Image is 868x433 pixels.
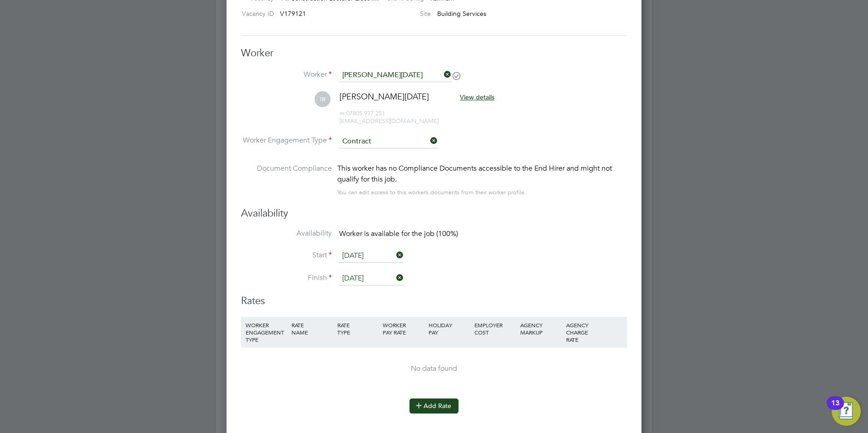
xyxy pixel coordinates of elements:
[241,295,627,308] h3: Rates
[339,135,438,148] input: Select one
[241,70,332,79] label: Worker
[564,317,594,348] div: AGENCY CHARGE RATE
[337,163,627,185] div: This worker has no Compliance Documents accessible to the End Hirer and might not qualify for thi...
[337,187,526,198] div: You can edit access to this worker’s documents from their worker profile.
[340,109,385,117] span: 07805 977 251
[472,317,518,340] div: EMPLOYER COST
[241,136,332,145] label: Worker Engagement Type
[437,10,486,18] span: Building Services
[315,91,330,107] span: IR
[380,317,426,340] div: WORKER PAY RATE
[250,364,618,374] div: No data found
[340,109,346,117] span: m:
[241,163,332,196] label: Document Compliance
[339,69,451,82] input: Search for...
[241,229,332,238] label: Availability
[237,10,274,18] label: Vacancy ID
[289,317,335,340] div: RATE NAME
[241,47,627,60] h3: Worker
[460,93,494,101] span: View details
[243,317,289,348] div: WORKER ENGAGEMENT TYPE
[518,317,564,340] div: AGENCY MARKUP
[379,10,431,18] label: Site
[832,397,861,426] button: Open Resource Center, 13 new notifications
[340,117,439,125] span: [EMAIL_ADDRESS][DOMAIN_NAME]
[831,403,839,415] div: 13
[339,272,404,285] input: Select one
[339,249,404,263] input: Select one
[340,91,429,102] span: [PERSON_NAME][DATE]
[335,317,381,340] div: RATE TYPE
[241,273,332,283] label: Finish
[339,229,458,238] span: Worker is available for the job (100%)
[241,207,627,220] h3: Availability
[409,399,459,413] button: Add Rate
[241,251,332,260] label: Start
[426,317,472,340] div: HOLIDAY PAY
[280,10,306,18] span: V179121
